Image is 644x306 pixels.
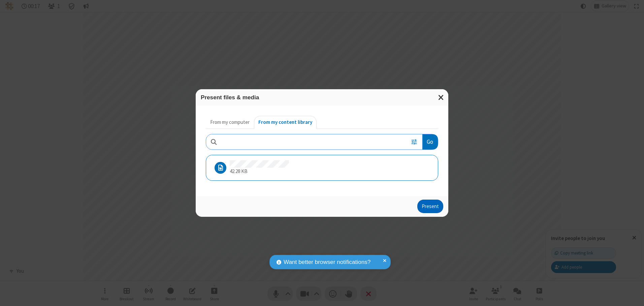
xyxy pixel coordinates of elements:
[206,116,254,129] button: From my computer
[284,258,371,267] span: Want better browser notifications?
[422,134,438,149] button: Go
[254,116,317,129] button: From my content library
[417,200,443,213] button: Present
[230,168,289,175] p: 42.28 KB
[201,94,443,101] h3: Present files & media
[434,89,448,106] button: Close modal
